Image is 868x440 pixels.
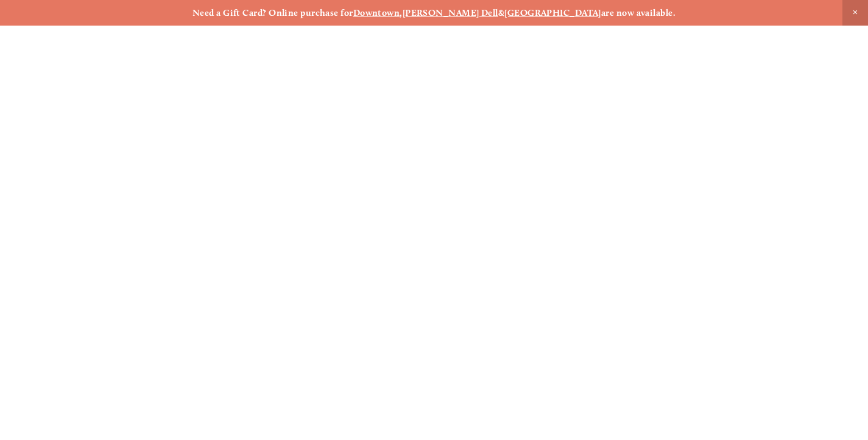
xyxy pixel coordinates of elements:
[601,7,676,18] strong: are now available.
[403,7,498,18] a: [PERSON_NAME] Dell
[400,7,402,18] strong: ,
[192,7,353,18] strong: Need a Gift Card? Online purchase for
[353,7,400,18] a: Downtown
[498,7,504,18] strong: &
[504,7,601,18] a: [GEOGRAPHIC_DATA]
